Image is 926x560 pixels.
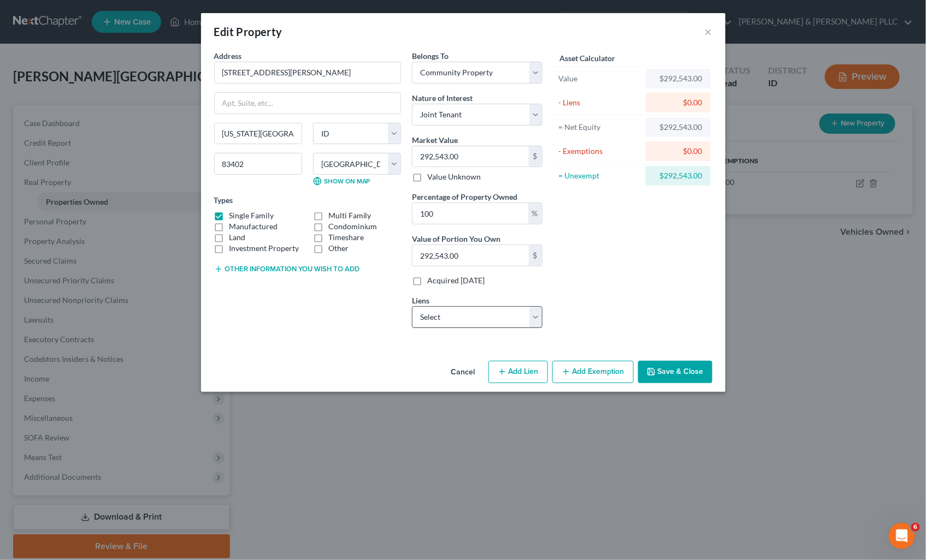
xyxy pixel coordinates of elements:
label: Multi Family [328,210,371,221]
div: $292,543.00 [654,73,702,84]
label: Acquired [DATE] [427,275,485,286]
input: Apt, Suite, etc... [215,93,400,114]
label: Percentage of Property Owned [412,191,517,202]
input: Enter address... [215,62,400,83]
div: $292,543.00 [654,170,702,181]
div: Value [559,73,641,84]
div: $0.00 [654,146,702,157]
span: Belongs To [412,51,449,61]
span: Address [214,51,242,61]
label: Single Family [229,210,274,221]
button: Other information you wish to add [214,265,360,273]
button: × [705,25,712,38]
label: Value Unknown [427,171,481,182]
a: Show on Map [313,177,370,186]
input: 0.00 [412,203,528,224]
iframe: Intercom live chat [889,523,915,549]
button: Cancel [443,362,484,384]
button: Add Lien [488,361,548,384]
label: Nature of Interest [412,92,473,104]
div: $ [529,146,542,167]
div: = Unexempt [559,170,641,181]
label: Asset Calculator [560,52,616,64]
input: Enter zip... [214,153,302,175]
input: 0.00 [412,146,529,167]
label: Market Value [412,134,458,146]
label: Land [229,232,246,243]
label: Investment Property [229,243,299,254]
div: = Net Equity [559,122,641,133]
span: 6 [911,523,920,532]
button: Save & Close [638,361,712,384]
label: Other [328,243,349,254]
label: Manufactured [229,221,278,232]
div: $292,543.00 [654,122,702,133]
label: Condominium [328,221,378,232]
div: - Liens [559,97,641,108]
input: Enter city... [215,123,302,144]
div: $ [529,245,542,266]
label: Types [214,194,233,206]
div: Edit Property [214,24,282,39]
input: 0.00 [412,245,529,266]
div: - Exemptions [559,146,641,157]
label: Value of Portion You Own [412,233,500,245]
div: $0.00 [654,97,702,108]
button: Add Exemption [552,361,634,384]
label: Liens [412,295,429,306]
label: Timeshare [328,232,364,243]
div: % [528,203,542,224]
